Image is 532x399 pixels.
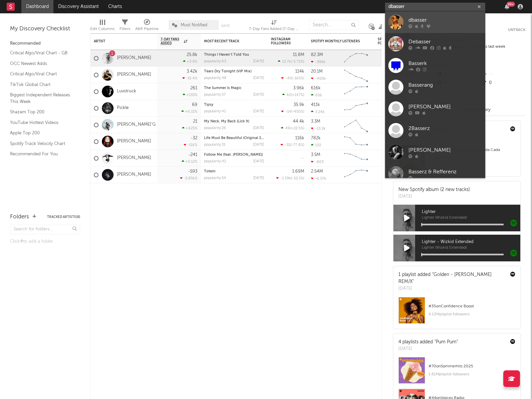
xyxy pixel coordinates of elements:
[278,59,304,64] div: ( )
[295,136,304,140] div: 116k
[508,27,525,33] button: Untrack
[188,169,197,174] div: -593
[341,150,371,167] svg: Chart title
[117,55,151,61] a: [PERSON_NAME]
[292,93,303,97] span: +147 %
[422,238,520,246] span: Lighter - Wizkid Extended
[187,69,197,74] div: 3.42k
[253,160,264,163] div: [DATE]
[385,141,485,163] a: [PERSON_NAME]
[10,91,73,105] a: Biggest Independent Releases This Week
[10,25,80,33] div: My Discovery Checklist
[294,103,304,107] div: 35.9k
[311,103,320,107] div: 411k
[292,60,303,64] span: -5.72 %
[10,40,80,48] div: Recommended
[253,176,264,180] div: [DATE]
[117,122,156,128] a: [PERSON_NAME]'G
[90,17,115,36] div: Edit Columns
[204,70,251,73] a: Tears Dry Tonight (VIP Mix)
[293,86,304,90] div: 3.96k
[180,176,197,180] div: -3.85k %
[393,357,520,389] a: #70onSommerhits 20251.61Mplaylist followers
[193,119,197,124] div: 21
[385,11,485,33] a: dbasser
[253,143,264,147] div: [DATE]
[117,89,136,94] a: Luvstruck
[341,50,371,67] svg: Chart title
[311,76,326,81] div: -400k
[90,25,115,33] div: Edit Columns
[204,39,254,43] div: Most Recent Track
[293,119,304,124] div: 44.4k
[204,120,249,123] a: My Neck, My Back (Lick It)
[286,110,291,114] span: -14
[94,39,144,43] div: Artist
[47,215,80,219] button: Tracked Artists(8)
[408,103,482,111] div: [PERSON_NAME]
[204,126,226,130] div: popularity: 26
[135,17,159,36] div: A&R Pipeline
[204,86,241,90] a: The Summer Is Magic
[398,339,458,346] div: 4 playlists added
[292,177,303,180] span: -52.1 %
[309,20,359,30] input: Search...
[190,86,197,90] div: 261
[393,297,520,329] a: #35onConfidence Boost4.13Mplaylist followers
[204,153,264,157] div: Follow Me (feat. SACHA)
[204,70,264,73] div: Tears Dry Tonight (VIP Mix)
[398,346,458,352] div: [DATE]
[182,159,197,164] div: +5.12 %
[204,103,264,107] div: Tipsy
[422,208,520,216] span: Lighter
[311,110,325,114] div: 3.24k
[135,25,159,33] div: A&R Pipeline
[311,126,326,131] div: -13.2k
[117,72,151,78] a: [PERSON_NAME]
[311,169,323,174] div: 2.54M
[10,81,73,88] a: TikTok Global Chart
[204,136,264,140] div: Life Must Be Beautiful (Original Song From a Movie “Life Must Be Beautiful”)
[204,136,336,140] a: Life Must Be Beautiful (Original Song From a Movie “Life Must Be Beautiful”)
[117,155,151,161] a: [PERSON_NAME]
[422,216,520,220] span: Lighter (Wizkid Extended)
[341,133,371,150] svg: Chart title
[311,153,320,157] div: 3.5M
[10,60,73,67] a: OCC Newest Adds
[311,86,321,90] div: 616k
[408,59,482,67] div: Basserk
[204,93,226,97] div: popularity: 57
[398,193,470,200] div: [DATE]
[385,98,485,120] a: [PERSON_NAME]
[253,93,264,97] div: [DATE]
[385,55,485,76] a: Basserk
[281,126,304,130] div: ( )
[182,76,197,80] div: -15.4 %
[276,176,304,180] div: ( )
[341,117,371,133] svg: Chart title
[182,126,197,130] div: +625 %
[204,76,226,80] div: popularity: 48
[10,49,73,57] a: Critical Algo/Viral Chart - GB
[204,170,264,173] div: Totem
[311,69,323,74] div: 20.1M
[408,168,482,176] div: Basserz & Refferenz
[285,143,291,147] span: -32
[408,81,482,89] div: Basserang
[10,140,73,147] a: Spotify Track Velocity Chart
[311,39,361,43] div: Spotify Monthly Listeners
[204,86,264,90] div: The Summer Is Magic
[10,213,29,221] div: Folders
[505,4,509,9] button: 99+
[311,176,326,181] div: -6.57k
[181,109,197,114] div: +6.15 %
[204,53,264,57] div: Things I Haven’t Told You
[385,3,485,11] input: Search for artists
[253,60,264,63] div: [DATE]
[117,105,129,111] a: Pickle
[10,225,80,234] input: Search for folders...
[253,126,264,130] div: [DATE]
[341,83,371,100] svg: Chart title
[161,37,182,45] span: 7-Day Fans Added
[204,170,215,173] a: Totem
